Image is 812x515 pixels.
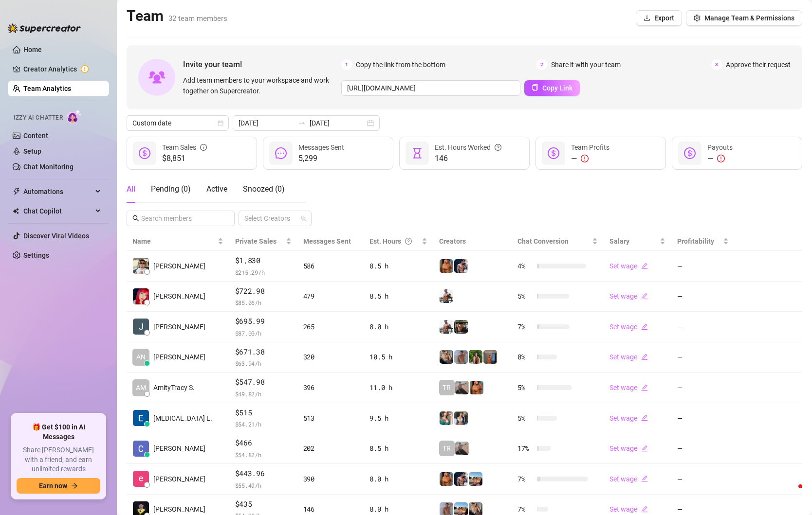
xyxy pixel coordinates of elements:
div: 202 [303,443,358,454]
span: Messages Sent [298,143,344,151]
img: Enrique S. [133,471,149,487]
div: 146 [303,504,358,515]
span: edit [641,354,648,360]
span: Team Profits [571,143,609,151]
a: Set wageedit [609,323,648,331]
span: edit [641,414,648,421]
span: edit [641,506,648,513]
th: Creators [433,232,512,251]
img: Nathaniel [469,350,482,364]
img: Charmaine Javil… [133,441,149,457]
span: Manage Team & Permissions [704,14,794,22]
span: setting [694,15,701,21]
img: LC [455,381,469,394]
span: edit [641,323,648,330]
img: Katy [454,411,468,425]
span: $671.38 [235,346,292,358]
span: $ 85.06 /h [235,298,292,307]
span: 146 [435,153,501,164]
span: TR [443,443,451,454]
span: 5 % [517,291,533,302]
a: Set wageedit [609,505,648,513]
img: JUSTIN [440,320,453,334]
span: Name [132,236,216,247]
span: AM [136,382,146,393]
a: Set wageedit [609,444,648,452]
span: edit [641,293,648,300]
span: 7 % [517,474,533,484]
span: [PERSON_NAME] [153,261,205,271]
span: Copy Link [542,84,572,92]
input: Start date [239,118,294,128]
td: — [671,282,735,312]
img: logo-BBDzfeDw.svg [8,23,81,33]
a: Chat Monitoring [23,163,74,171]
span: [PERSON_NAME] [153,321,205,332]
span: $ 87.00 /h [235,328,292,338]
span: AN [136,352,146,362]
span: [PERSON_NAME] [153,352,205,362]
a: Creator Analytics exclamation-circle [23,61,101,77]
span: Izzy AI Chatter [14,113,63,123]
td: — [671,403,735,434]
span: edit [641,475,648,482]
span: 5 % [517,382,533,393]
img: JG [440,472,453,486]
span: 8 % [517,352,533,362]
img: JG [470,381,483,394]
span: hourglass [411,147,423,159]
div: — [571,153,609,164]
span: 32 team members [168,14,227,23]
span: team [300,215,306,221]
div: 320 [303,352,358,362]
img: Mary Jane Moren… [133,288,149,304]
span: Salary [609,237,629,245]
a: Set wageedit [609,353,648,361]
td: — [671,251,735,282]
img: JG [440,259,453,273]
img: AI Chatter [67,109,82,124]
span: info-circle [200,142,207,153]
span: $722.98 [235,285,292,297]
div: 10.5 h [369,352,427,362]
span: TR [443,382,451,393]
span: question-circle [405,236,412,247]
span: edit [641,445,648,452]
span: $ 63.94 /h [235,358,292,368]
span: Automations [23,184,92,199]
span: Approve their request [726,59,791,70]
span: thunderbolt [13,188,20,195]
span: Chat Conversion [517,237,569,245]
img: Nathan [454,320,468,334]
span: [PERSON_NAME] [153,504,205,515]
span: $695.99 [235,316,292,327]
span: Export [654,14,674,22]
img: Chat Copilot [13,208,19,214]
div: All [127,183,135,195]
span: [PERSON_NAME] [153,474,205,484]
span: search [132,215,139,222]
span: $ 215.29 /h [235,267,292,277]
img: JUSTIN [440,289,453,303]
a: Discover Viral Videos [23,232,89,240]
img: Exon Locsin [133,410,149,426]
button: Export [636,10,682,26]
img: George [440,350,453,364]
a: Setup [23,147,41,155]
span: Private Sales [235,237,277,245]
span: message [275,147,287,159]
div: 396 [303,382,358,393]
span: Invite your team! [183,58,341,71]
div: 265 [303,321,358,332]
td: — [671,342,735,373]
span: $435 [235,498,292,510]
span: Add team members to your workspace and work together on Supercreator. [183,75,337,96]
span: $8,851 [162,153,207,164]
span: Chat Copilot [23,203,92,219]
img: Axel [454,472,468,486]
span: $443.96 [235,468,292,479]
span: Earn now [39,482,67,490]
span: dollar-circle [684,147,696,159]
a: Content [23,132,48,140]
a: Set wageedit [609,262,648,270]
